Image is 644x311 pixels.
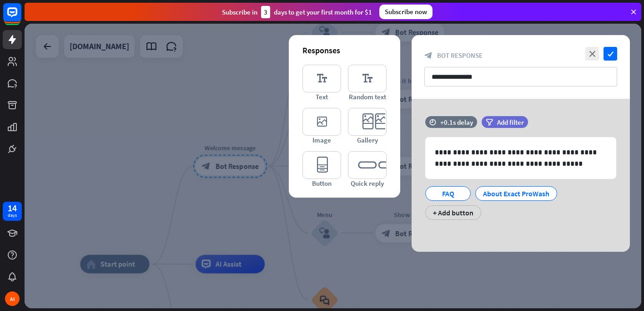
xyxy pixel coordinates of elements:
div: AI [5,291,20,306]
div: FAQ [433,187,463,200]
i: block_bot_response [424,51,433,60]
div: days [8,212,17,219]
span: Bot Response [437,51,483,60]
i: close [585,47,599,61]
i: time [429,119,436,125]
div: Subscribe in days to get your first month for $1 [222,6,372,18]
div: 3 [261,6,270,18]
span: Add filter [497,118,524,127]
i: filter [486,119,493,126]
div: +0.1s delay [440,118,473,127]
div: 14 [8,204,17,212]
i: check [604,47,617,61]
button: Open LiveChat chat widget [7,4,35,31]
a: 14 days [3,202,22,221]
div: + Add button [425,205,481,220]
div: About Exact ProWash [483,187,549,200]
div: Subscribe now [379,5,433,19]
